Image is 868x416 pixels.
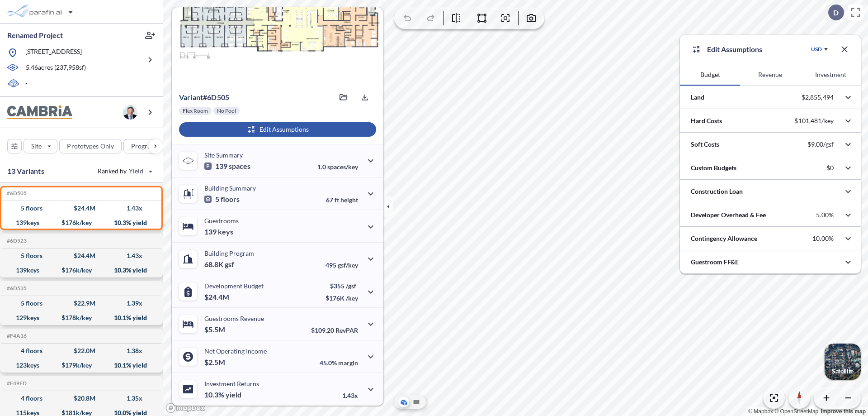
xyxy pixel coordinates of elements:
[691,210,766,220] p: Developer Overhead & Fee
[691,234,757,243] p: Contingency Allowance
[707,44,762,55] p: Edit Assumptions
[5,333,27,339] h5: Click to copy the code
[338,359,358,367] span: margin
[183,107,208,115] p: Flex Room
[179,93,229,102] p: # 6d505
[325,282,358,290] p: $355
[26,63,86,73] p: 5.46 acres ( 237,958 sf)
[179,122,376,137] button: Edit Assumptions
[59,139,122,153] button: Prototypes Only
[335,196,339,204] span: ft
[826,164,834,172] p: $0
[774,408,818,415] a: OpenStreetMap
[204,292,231,301] p: $24.4M
[812,234,834,243] p: 10.00%
[5,238,27,244] h5: Click to copy the code
[691,116,722,125] p: Hard Costs
[5,190,27,196] h5: Click to copy the code
[346,294,358,302] span: /key
[204,358,226,367] p: $2.5M
[342,392,358,399] p: 1.43x
[740,64,800,86] button: Revenue
[218,227,233,236] span: keys
[340,196,358,204] span: height
[204,347,267,355] p: Net Operating Income
[204,315,264,322] p: Guestrooms Revenue
[748,408,773,415] a: Mapbox
[221,195,240,204] span: floors
[165,403,205,413] a: Mapbox homepage
[123,105,137,120] img: user logo
[229,162,250,171] span: spaces
[204,217,239,225] p: Guestrooms
[204,162,250,171] p: 139
[123,139,172,153] button: Program
[67,142,114,151] p: Prototypes Only
[833,9,839,17] p: D
[317,163,358,171] p: 1.0
[24,139,57,153] button: Site
[204,282,264,290] p: Development Budget
[25,79,28,89] p: -
[691,140,719,149] p: Soft Costs
[801,64,861,86] button: Investment
[832,368,854,375] p: Satellite
[204,260,234,269] p: 68.8K
[825,344,861,380] button: Switcher ImageSatellite
[411,397,422,407] button: Site Plan
[7,30,63,40] p: Renamed Project
[217,107,236,115] p: No Pool
[204,195,240,204] p: 5
[691,187,743,196] p: Construction Loan
[179,93,203,101] span: Variant
[204,184,256,192] p: Building Summary
[131,142,156,151] p: Program
[811,46,822,53] div: USD
[226,390,241,399] span: yield
[225,260,234,269] span: gsf
[31,142,42,151] p: Site
[7,166,44,177] p: 13 Variants
[129,167,144,176] span: Yield
[7,105,72,120] img: BrandImage
[335,326,358,334] span: RevPAR
[204,249,254,257] p: Building Program
[311,326,358,334] p: $109.20
[204,390,241,399] p: 10.3%
[691,93,704,102] p: Land
[25,47,82,58] p: [STREET_ADDRESS]
[802,93,834,101] p: $2,855,494
[398,397,409,407] button: Aerial View
[325,294,358,302] p: $176K
[204,227,233,236] p: 139
[691,163,736,172] p: Custom Budgets
[90,164,158,178] button: Ranked by Yield
[825,344,861,380] img: Switcher Image
[5,285,27,292] h5: Click to copy the code
[816,211,834,219] p: 5.00%
[5,380,27,387] h5: Click to copy the code
[338,261,358,269] span: gsf/key
[204,151,243,159] p: Site Summary
[325,261,358,269] p: 495
[326,196,358,204] p: 67
[320,359,358,367] p: 45.0%
[680,64,740,86] button: Budget
[821,408,866,415] a: Improve this map
[327,163,358,171] span: spaces/key
[204,380,259,387] p: Investment Returns
[204,325,226,334] p: $5.5M
[346,282,356,290] span: /gsf
[807,140,834,148] p: $9.00/gsf
[691,258,739,267] p: Guestroom FF&E
[794,117,834,125] p: $101,481/key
